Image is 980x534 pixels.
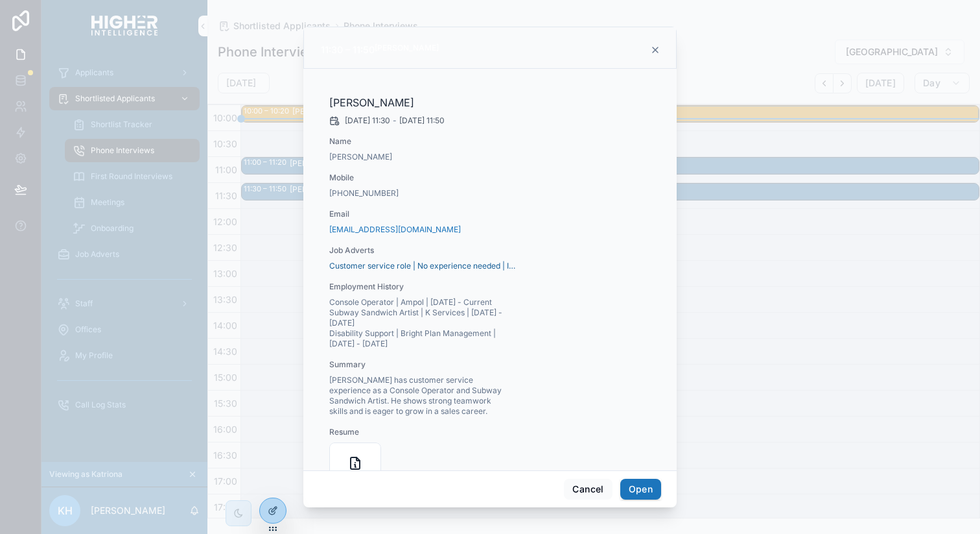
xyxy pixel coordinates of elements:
[329,225,461,235] a: [EMAIL_ADDRESS][DOMAIN_NAME]
[321,42,375,58] div: 11:30 – 11:50
[329,173,516,183] span: Mobile
[329,152,516,162] span: [PERSON_NAME]
[399,115,445,126] span: [DATE] 11:50
[329,375,516,417] span: [PERSON_NAME] has customer service experience as a Console Operator and Subway Sandwich Artist. H...
[329,209,516,219] span: Email
[329,95,516,110] h2: [PERSON_NAME]
[329,282,516,292] span: Employment History
[345,115,390,126] span: [DATE] 11:30
[329,136,516,147] span: Name
[329,188,516,199] span: [PHONE_NUMBER]
[329,261,516,271] a: Customer service role | No experience needed | Immediate starts available --- Retail EO Sept --- ...
[329,297,516,349] span: Console Operator | Ampol | [DATE] - Current Subway Sandwich Artist | K Services | [DATE] - [DATE]...
[564,479,612,500] button: Cancel
[393,115,397,126] span: -
[329,359,516,370] span: Summary
[329,443,381,494] a: [PERSON_NAME]-Retail-EO-Sept-Resume.docx
[375,43,439,53] div: [PERSON_NAME]
[320,43,439,58] div: 11:30 – 11:50[PERSON_NAME]
[329,427,516,437] span: Resume
[329,245,516,256] span: Job Adverts
[620,479,661,500] button: Open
